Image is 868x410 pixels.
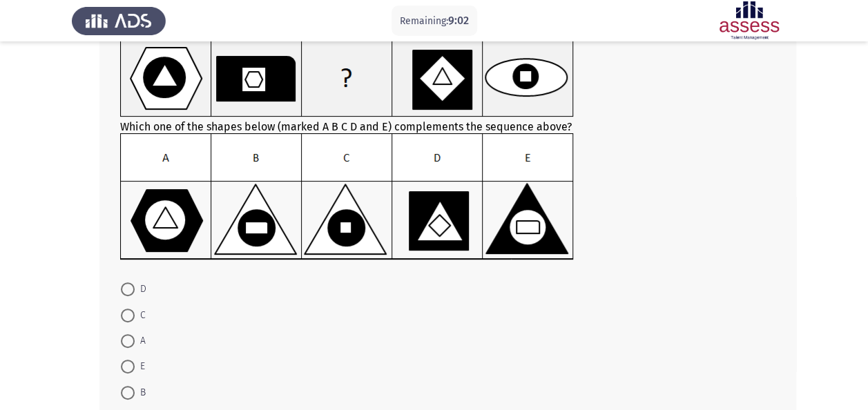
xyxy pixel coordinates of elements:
[135,358,145,375] span: E
[135,384,146,401] span: B
[72,1,166,40] img: Assess Talent Management logo
[448,14,469,27] span: 9:02
[120,38,574,117] img: UkFYYl8wMzRfQS5wbmcxNjkxMjk5MzgyNjY2.png
[120,133,574,260] img: UkFYYl8wMzRfQi5wbmcxNjkxMjk5Mzg5OTQ3.png
[135,333,146,349] span: A
[702,1,796,40] img: Assessment logo of ASSESS Focus 4 Module Assessment (EN/AR) (Basic - IB)
[135,307,146,324] span: C
[400,12,469,30] p: Remaining:
[120,38,775,263] div: Which one of the shapes below (marked A B C D and E) complements the sequence above?
[135,281,146,297] span: D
